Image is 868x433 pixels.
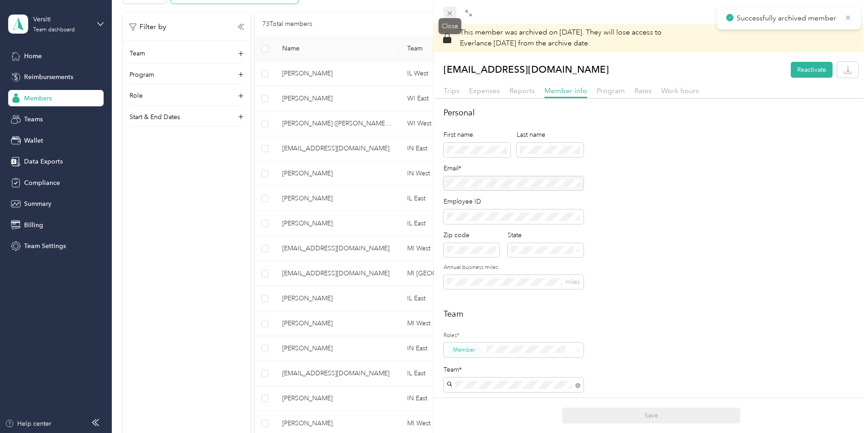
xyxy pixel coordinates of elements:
h2: Team [444,308,858,320]
span: Member [453,346,475,354]
div: First name [444,130,510,139]
div: Close [439,18,461,34]
span: Trips [444,86,459,95]
div: Team* [444,365,584,374]
button: Reactivate [791,62,833,78]
button: Member [447,344,481,356]
span: They will lose access to Everlance [DATE] from the archive date. [460,28,662,48]
p: Successfully archived member [737,13,838,24]
p: [EMAIL_ADDRESS][DOMAIN_NAME] [444,62,609,78]
h2: Personal [444,107,858,119]
span: miles [565,278,580,286]
div: Email* [444,164,584,173]
span: Member info [544,86,587,95]
p: This member was archived on [DATE] . [460,27,662,49]
label: Annual business miles [444,264,584,272]
div: Last name [517,130,584,139]
span: Work hours [661,86,699,95]
span: Reports [509,86,535,95]
label: Roles* [444,332,584,340]
span: Rates [634,86,652,95]
div: Zip code [444,230,499,240]
iframe: Everlance-gr Chat Button Frame [817,382,868,433]
span: Program [597,86,625,95]
div: State [508,230,584,240]
span: Expenses [469,86,500,95]
div: Employee ID [444,197,584,206]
